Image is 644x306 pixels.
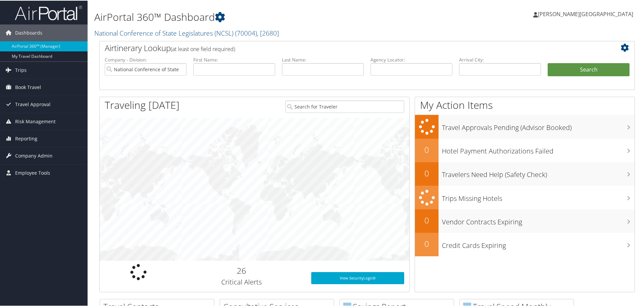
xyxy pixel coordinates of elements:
[415,114,635,138] a: Travel Approvals Pending (Advisor Booked)
[182,264,301,276] h2: 26
[105,56,187,62] label: Company - Division:
[548,62,630,76] button: Search
[105,97,180,112] h1: Traveling [DATE]
[533,3,640,24] a: [PERSON_NAME][GEOGRAPHIC_DATA]
[442,142,635,155] h3: Hotel Payment Authorizations Failed
[415,162,635,185] a: 0Travelers Need Help (Safety Check)
[171,45,235,52] span: (at least one field required)
[15,164,50,181] span: Employee Tools
[15,24,42,41] span: Dashboards
[371,56,452,62] label: Agency Locator:
[94,9,458,24] h1: AirPortal 360™ Dashboard
[415,237,439,249] h2: 0
[311,271,404,283] a: View SecurityLogic®
[15,95,51,112] span: Travel Approval
[15,147,53,164] span: Company Admin
[442,213,635,226] h3: Vendor Contracts Expiring
[415,143,439,155] h2: 0
[182,277,301,286] h3: Critical Alerts
[15,78,41,95] span: Book Travel
[415,138,635,162] a: 0Hotel Payment Authorizations Failed
[442,166,635,179] h3: Travelers Need Help (Safety Check)
[538,10,633,17] span: [PERSON_NAME][GEOGRAPHIC_DATA]
[15,130,37,146] span: Reporting
[282,56,364,62] label: Last Name:
[235,28,257,37] span: ( 70004 )
[193,56,275,62] label: First Name:
[15,4,82,20] img: airportal-logo.png
[415,209,635,232] a: 0Vendor Contracts Expiring
[415,167,439,178] h2: 0
[415,214,439,225] h2: 0
[105,42,585,53] h2: Airtinerary Lookup
[442,119,635,132] h3: Travel Approvals Pending (Advisor Booked)
[15,113,56,129] span: Risk Management
[442,190,635,203] h3: Trips Missing Hotels
[415,232,635,256] a: 0Credit Cards Expiring
[415,185,635,209] a: Trips Missing Hotels
[94,28,279,37] a: National Conference of State Legislatures (NCSL)
[15,61,27,78] span: Trips
[257,28,279,37] span: , [ 2680 ]
[442,237,635,250] h3: Credit Cards Expiring
[459,56,541,62] label: Arrival City:
[415,97,635,112] h1: My Action Items
[285,100,404,112] input: Search for Traveler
